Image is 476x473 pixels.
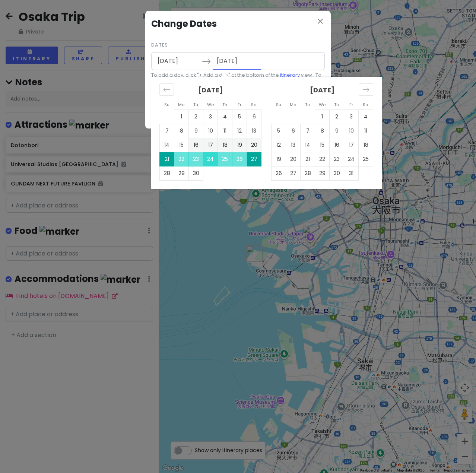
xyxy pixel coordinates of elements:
small: Th [222,102,227,108]
small: Fr [238,102,241,108]
td: Choose Thursday, September 4, 2025 as your check-out date. It’s available. [218,109,232,124]
td: Choose Sunday, September 7, 2025 as your check-out date. It’s available. [160,124,174,138]
td: Choose Saturday, September 13, 2025 as your check-out date. It’s available. [247,124,261,138]
td: Choose Friday, September 12, 2025 as your check-out date. It’s available. [232,124,247,138]
td: Choose Saturday, October 25, 2025 as your check-out date. It’s available. [359,152,373,166]
td: Choose Friday, September 5, 2025 as your check-out date. It’s available. [232,109,247,124]
td: Choose Thursday, September 18, 2025 as your check-out date. It’s available. [218,138,232,152]
td: Choose Wednesday, October 22, 2025 as your check-out date. It’s available. [315,152,330,166]
td: Choose Sunday, October 26, 2025 as your check-out date. It’s available. [272,166,286,180]
td: Choose Monday, September 1, 2025 as your check-out date. It’s available. [174,109,189,124]
td: Choose Wednesday, September 17, 2025 as your check-out date. It’s available. [203,138,218,152]
a: itinerary [280,72,300,78]
td: Choose Tuesday, October 7, 2025 as your check-out date. It’s available. [301,124,315,138]
td: Choose Monday, September 8, 2025 as your check-out date. It’s available. [174,124,189,138]
td: Choose Monday, October 13, 2025 as your check-out date. It’s available. [286,138,301,152]
td: Selected. Friday, September 26, 2025 [232,152,247,166]
td: Choose Tuesday, October 28, 2025 as your check-out date. It’s available. [301,166,315,180]
small: Tu [305,102,310,108]
td: Selected as start date. Sunday, September 21, 2025 [160,152,174,166]
td: Choose Wednesday, October 8, 2025 as your check-out date. It’s available. [315,124,330,138]
td: Selected. Tuesday, September 23, 2025 [189,152,203,166]
td: Selected. Monday, September 22, 2025 [174,152,189,166]
td: Choose Monday, October 27, 2025 as your check-out date. It’s available. [286,166,301,180]
td: Choose Thursday, October 23, 2025 as your check-out date. It’s available. [330,152,344,166]
td: Choose Friday, October 10, 2025 as your check-out date. It’s available. [344,124,359,138]
td: Choose Tuesday, September 30, 2025 as your check-out date. It’s available. [189,166,203,180]
td: Choose Monday, September 29, 2025 as your check-out date. It’s available. [174,166,189,180]
td: Choose Friday, October 17, 2025 as your check-out date. It’s available. [344,138,359,152]
td: Choose Saturday, October 18, 2025 as your check-out date. It’s available. [359,138,373,152]
small: Su [164,102,169,108]
td: Choose Monday, September 15, 2025 as your check-out date. It’s available. [174,138,189,152]
small: Tu [193,102,198,108]
td: Selected. Wednesday, September 24, 2025 [203,152,218,166]
small: Sa [363,102,368,108]
td: Choose Thursday, October 16, 2025 as your check-out date. It’s available. [330,138,344,152]
small: We [319,102,326,108]
td: Choose Tuesday, October 14, 2025 as your check-out date. It’s available. [301,138,315,152]
td: Choose Thursday, September 11, 2025 as your check-out date. It’s available. [218,124,232,138]
small: Sa [251,102,257,108]
small: Fr [349,102,353,108]
td: Choose Saturday, September 20, 2025 as your check-out date. It’s available. [247,138,261,152]
td: Selected. Thursday, September 25, 2025 [218,152,232,166]
td: Choose Saturday, September 6, 2025 as your check-out date. It’s available. [247,109,261,124]
strong: [DATE] [310,85,334,95]
td: Choose Friday, October 24, 2025 as your check-out date. It’s available. [344,152,359,166]
td: Choose Monday, October 20, 2025 as your check-out date. It’s available. [286,152,301,166]
small: We [207,102,214,108]
input: End Date [213,53,261,70]
td: Choose Wednesday, October 1, 2025 as your check-out date. It’s available. [315,109,330,124]
small: Mo [178,102,184,108]
td: Choose Tuesday, October 21, 2025 as your check-out date. It’s available. [301,152,315,166]
small: Mo [290,102,296,108]
td: Choose Thursday, October 9, 2025 as your check-out date. It’s available. [330,124,344,138]
td: Choose Friday, October 3, 2025 as your check-out date. It’s available. [344,109,359,124]
small: To add a day, click "+ Add a day" at the bottom of the view . To delete, click the menu button ne... [151,72,325,87]
td: Choose Thursday, October 30, 2025 as your check-out date. It’s available. [330,166,344,180]
div: Calendar [151,77,382,189]
small: Th [334,102,339,108]
td: Choose Tuesday, September 2, 2025 as your check-out date. It’s available. [189,109,203,124]
div: Move forward to switch to the next month. [359,83,373,96]
td: Choose Friday, October 31, 2025 as your check-out date. It’s available. [344,166,359,180]
label: Dates [151,41,168,49]
td: Choose Sunday, October 19, 2025 as your check-out date. It’s available. [272,152,286,166]
td: Choose Saturday, October 11, 2025 as your check-out date. It’s available. [359,124,373,138]
td: Choose Saturday, October 4, 2025 as your check-out date. It’s available. [359,109,373,124]
td: Choose Sunday, September 28, 2025 as your check-out date. It’s available. [160,166,174,180]
td: Choose Thursday, October 2, 2025 as your check-out date. It’s available. [330,109,344,124]
td: Choose Tuesday, September 16, 2025 as your check-out date. It’s available. [189,138,203,152]
small: Su [276,102,281,108]
td: Choose Wednesday, September 10, 2025 as your check-out date. It’s available. [203,124,218,138]
div: Move backward to switch to the previous month. [159,83,174,96]
td: Choose Sunday, October 5, 2025 as your check-out date. It’s available. [272,124,286,138]
td: Choose Tuesday, September 9, 2025 as your check-out date. It’s available. [189,124,203,138]
button: Close [316,17,325,27]
td: Selected as end date. Saturday, September 27, 2025 [247,152,261,166]
strong: [DATE] [198,85,223,95]
td: Choose Wednesday, October 15, 2025 as your check-out date. It’s available. [315,138,330,152]
h4: Change Dates [151,17,325,31]
input: Start Date [153,53,202,70]
td: Choose Sunday, September 14, 2025 as your check-out date. It’s available. [160,138,174,152]
td: Choose Monday, October 6, 2025 as your check-out date. It’s available. [286,124,301,138]
td: Choose Wednesday, October 29, 2025 as your check-out date. It’s available. [315,166,330,180]
td: Choose Wednesday, September 3, 2025 as your check-out date. It’s available. [203,109,218,124]
td: Choose Sunday, October 12, 2025 as your check-out date. It’s available. [272,138,286,152]
td: Choose Friday, September 19, 2025 as your check-out date. It’s available. [232,138,247,152]
i: close [316,17,325,26]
